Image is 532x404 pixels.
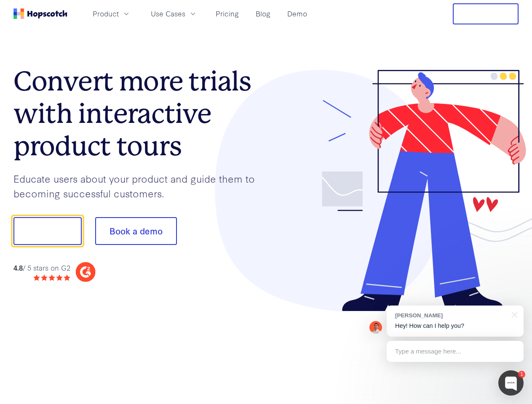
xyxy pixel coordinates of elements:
div: Type a message here... [387,341,524,362]
h1: Convert more trials with interactive product tours [13,65,266,162]
a: Home [13,8,67,19]
strong: 4.8 [13,263,23,272]
span: Use Cases [151,8,185,19]
a: Blog [252,7,274,21]
a: Pricing [212,7,242,21]
div: [PERSON_NAME] [395,311,507,319]
a: Demo [284,7,310,21]
img: Mark Spera [369,321,382,334]
button: Book a demo [95,217,177,245]
button: Free Trial [453,3,519,24]
p: Hey! How can I help you? [395,322,515,330]
button: Show me! [13,217,82,245]
div: 1 [518,371,525,378]
p: Educate users about your product and guide them to becoming successful customers. [13,171,266,200]
button: Use Cases [146,7,202,21]
div: / 5 stars on G2 [13,263,70,273]
span: Product [93,8,119,19]
button: Product [88,7,136,21]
